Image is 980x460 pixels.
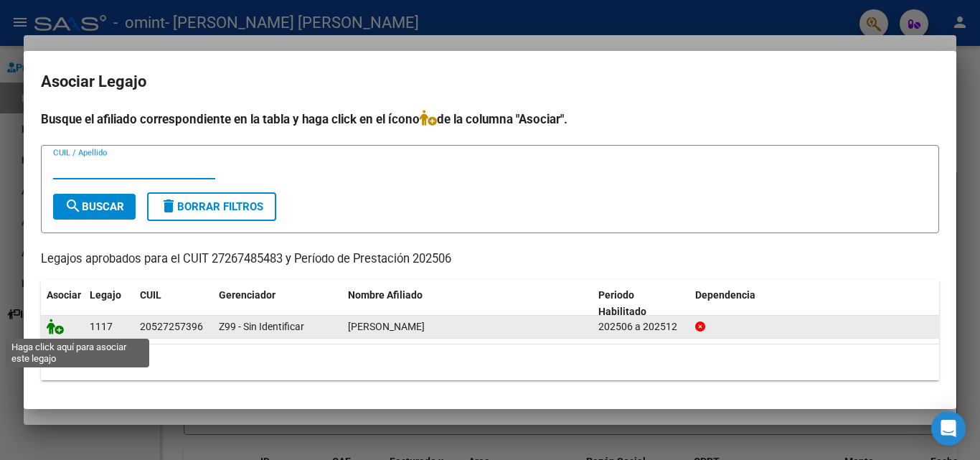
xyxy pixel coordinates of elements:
span: GARCIA TOMAS BENJAMIN [348,321,425,332]
datatable-header-cell: Periodo Habilitado [593,280,689,327]
datatable-header-cell: CUIL [134,280,213,327]
datatable-header-cell: Gerenciador [213,280,342,327]
span: 1117 [90,321,113,332]
span: Borrar Filtros [160,200,263,213]
button: Buscar [53,194,136,220]
span: Asociar [47,289,81,301]
div: Open Intercom Messenger [931,411,966,446]
span: Gerenciador [219,289,275,301]
div: 20527257396 [140,319,203,335]
span: Nombre Afiliado [348,289,423,301]
span: Periodo Habilitado [598,289,646,317]
span: Buscar [65,200,124,213]
p: Legajos aprobados para el CUIT 27267485483 y Período de Prestación 202506 [41,250,939,268]
span: Dependencia [695,289,755,301]
span: Z99 - Sin Identificar [219,321,304,332]
datatable-header-cell: Legajo [84,280,134,327]
div: 202506 a 202512 [598,319,684,335]
span: Legajo [90,289,121,301]
datatable-header-cell: Nombre Afiliado [342,280,593,327]
div: 1 registros [41,344,939,380]
h2: Asociar Legajo [41,68,939,95]
mat-icon: delete [160,197,177,215]
datatable-header-cell: Asociar [41,280,84,327]
mat-icon: search [65,197,82,215]
span: CUIL [140,289,161,301]
h4: Busque el afiliado correspondiente en la tabla y haga click en el ícono de la columna "Asociar". [41,110,939,128]
datatable-header-cell: Dependencia [689,280,940,327]
button: Borrar Filtros [147,192,276,221]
